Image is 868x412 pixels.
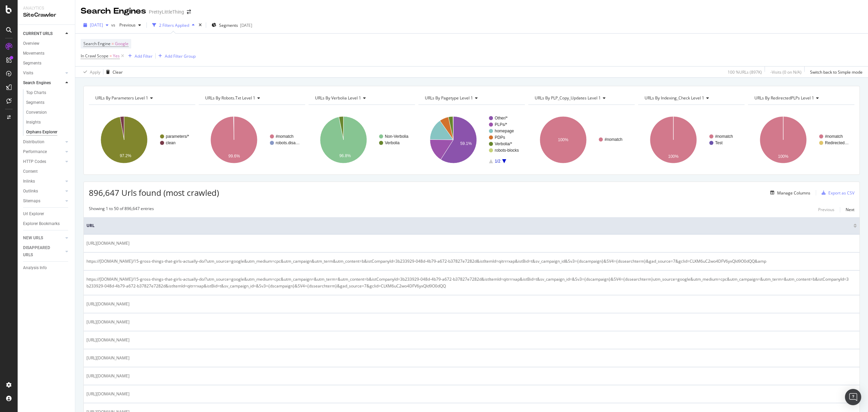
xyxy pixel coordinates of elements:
div: Apply [90,69,100,75]
h4: URLs By RedirectedPLPs Level 1 [753,93,848,104]
text: Other/* [495,116,508,120]
button: Previous [818,206,834,214]
span: URLs By parameters Level 1 [95,95,148,101]
div: A chart. [638,110,745,169]
div: Content [23,168,38,175]
div: HTTP Codes [23,158,46,165]
a: Search Engines [23,79,63,87]
span: [URL][DOMAIN_NAME] [86,301,130,307]
button: 2 Filters Applied [150,20,197,31]
div: Inlinks [23,178,35,185]
div: [DATE] [240,22,252,28]
div: Add Filter Group [165,53,196,59]
span: Segments [219,22,238,28]
span: URLs By PLP_Copy_Updates Level 1 [535,95,601,101]
div: Export as CSV [828,190,854,196]
span: [URL][DOMAIN_NAME] [86,355,130,361]
text: robots-blocks [495,148,519,153]
a: HTTP Codes [23,158,63,165]
a: CURRENT URLS [23,30,63,37]
div: Url Explorer [23,210,44,218]
text: 97.2% [120,153,131,158]
div: Segments [23,60,41,67]
svg: A chart. [418,110,524,169]
text: PDPs [495,135,505,140]
div: 2 Filters Applied [159,22,189,28]
div: arrow-right-arrow-left [187,10,191,14]
a: Visits [23,70,63,77]
div: Analysis Info [23,264,47,271]
div: Distribution [23,138,44,146]
h4: URLs By verbolia Level 1 [314,93,409,104]
text: Test [715,141,723,145]
span: Google [115,39,129,49]
a: Outlinks [23,188,63,195]
button: Add Filter [125,52,153,60]
div: Open Intercom Messenger [845,389,861,405]
a: Sitemaps [23,198,63,205]
span: Yes [113,51,120,61]
a: Analysis Info [23,264,70,271]
button: Manage Columns [768,189,810,197]
text: PLPs/* [495,122,507,127]
div: SiteCrawler [23,11,70,19]
span: In Crawl Scope [81,53,108,59]
a: Inlinks [23,178,63,185]
span: = [112,41,114,46]
svg: A chart. [89,110,195,169]
div: Conversion [26,109,47,116]
text: 100% [668,154,678,159]
text: Non-Verbolia [385,134,409,139]
text: #nomatch [605,137,623,142]
svg: A chart. [309,110,414,169]
div: Movements [23,50,44,57]
span: 896,647 Urls found (most crawled) [89,187,219,198]
div: - Visits ( 0 on N/A ) [770,69,802,75]
svg: A chart. [199,110,305,169]
text: 100% [558,137,568,142]
div: CURRENT URLS [23,30,53,37]
h4: URLs By PLP_Copy_Updates Level 1 [533,93,629,104]
a: Overview [23,40,70,47]
a: Orphans Explorer [26,129,70,136]
button: Switch back to Simple mode [807,67,863,77]
span: [URL][DOMAIN_NAME] [86,391,130,397]
button: Segments[DATE] [209,20,255,31]
button: Apply [81,67,100,77]
div: Clear [113,69,123,75]
div: Manage Columns [777,190,810,196]
div: Orphans Explorer [26,129,57,136]
svg: A chart. [748,110,854,169]
text: 99.6% [229,154,240,159]
span: [URL][DOMAIN_NAME] [86,337,130,343]
div: DISAPPEARED URLS [23,244,57,259]
div: Explorer Bookmarks [23,220,60,227]
span: URL [86,223,852,229]
a: Url Explorer [23,210,70,218]
div: Outlinks [23,188,38,195]
a: Performance [23,148,63,155]
a: DISAPPEARED URLS [23,244,63,259]
span: 2025 Aug. 15th [90,22,103,28]
div: 100 % URLs ( 897K ) [728,69,762,75]
svg: A chart. [528,110,634,169]
h4: URLs By Indexing_Check Level 1 [643,93,738,104]
div: Segments [26,99,44,106]
div: Add Filter [135,53,153,59]
text: 1/2 [495,159,500,164]
a: Conversion [26,109,70,116]
span: https://[DOMAIN_NAME]/15-gross-things-that-girls-actually-do/?utm_source=google&utm_medium=cpc&ut... [86,276,850,289]
text: #nomatch [715,134,733,139]
span: Search Engine [83,41,111,46]
button: Previous [117,20,144,31]
a: Explorer Bookmarks [23,220,70,227]
span: [URL][DOMAIN_NAME] [86,319,130,325]
text: parameters/* [166,134,189,139]
text: 96.8% [339,153,351,158]
div: Sitemaps [23,198,40,205]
